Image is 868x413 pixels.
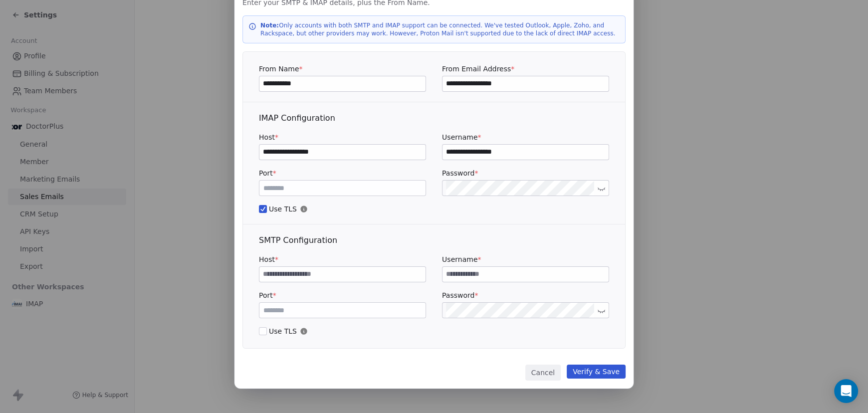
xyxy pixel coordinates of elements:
[442,132,609,142] label: Username
[259,326,609,336] span: Use TLS
[259,168,426,178] label: Port
[259,204,609,214] span: Use TLS
[442,290,609,300] label: Password
[525,365,561,381] button: Cancel
[259,132,426,142] label: Host
[260,22,279,29] strong: Note:
[442,64,609,74] label: From Email Address
[259,254,426,264] label: Host
[260,21,620,37] p: Only accounts with both SMTP and IMAP support can be connected. We've tested Outlook, Apple, Zoho...
[259,112,609,124] div: IMAP Configuration
[259,204,267,214] button: Use TLS
[567,365,626,379] button: Verify & Save
[259,234,609,246] div: SMTP Configuration
[442,254,609,264] label: Username
[259,326,267,336] button: Use TLS
[442,168,609,178] label: Password
[259,64,426,74] label: From Name
[259,290,426,300] label: Port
